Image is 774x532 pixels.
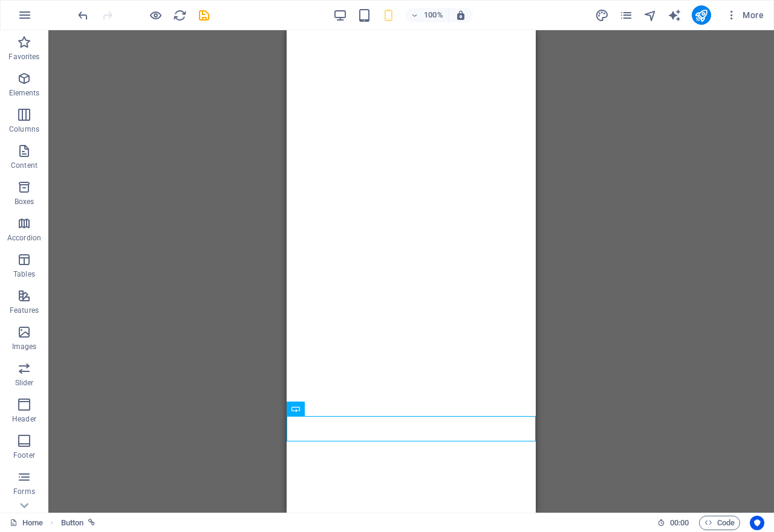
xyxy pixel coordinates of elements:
[76,8,90,22] i: Undo: Change link (Ctrl+Z)
[15,378,34,388] p: Slider
[699,516,740,530] button: Code
[10,516,43,530] a: Click to cancel selection. Double-click to open Pages
[9,88,40,98] p: Elements
[657,516,689,530] h6: Session time
[619,8,634,22] button: pages
[13,487,35,496] p: Forms
[721,5,769,25] button: More
[694,8,708,22] i: Publish
[668,8,682,22] button: text_generator
[704,516,735,530] span: Code
[678,518,680,527] span: :
[726,9,764,21] span: More
[750,516,764,530] button: Usercentrics
[7,233,41,243] p: Accordion
[643,8,657,22] i: Navigator
[8,52,39,62] p: Favorites
[424,8,443,22] h6: 100%
[619,8,633,22] i: Pages (Ctrl+Alt+S)
[643,8,658,22] button: navigator
[61,516,96,530] nav: breadcrumb
[61,516,84,530] span: Click to select. Double-click to edit
[9,124,39,134] p: Columns
[595,8,610,22] button: design
[12,414,36,424] p: Header
[197,8,211,22] i: Save (Ctrl+S)
[76,8,90,22] button: undo
[13,269,35,279] p: Tables
[692,5,711,25] button: publish
[12,342,37,351] p: Images
[13,450,35,460] p: Footer
[670,516,689,530] span: 00 00
[595,8,609,22] i: Design (Ctrl+Alt+Y)
[11,161,37,170] p: Content
[197,8,211,22] button: save
[406,8,449,22] button: 100%
[172,8,187,22] button: reload
[668,8,681,22] i: AI Writer
[15,197,34,207] p: Boxes
[10,306,39,315] p: Features
[88,519,95,526] i: This element is linked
